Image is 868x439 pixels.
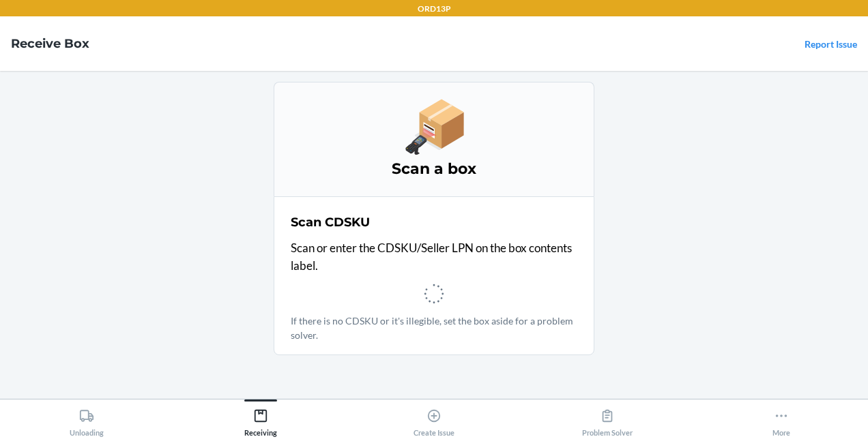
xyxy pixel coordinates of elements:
div: More [772,403,790,437]
div: Unloading [70,403,104,437]
button: More [695,399,868,437]
div: Problem Solver [582,403,633,437]
div: Receiving [244,403,277,437]
p: Scan or enter the CDSKU/Seller LPN on the box contents label. [291,239,577,274]
p: If there is no CDSKU or it's illegible, set the box aside for a problem solver. [291,314,577,342]
a: Report Issue [805,38,857,50]
button: Create Issue [347,399,521,437]
button: Problem Solver [521,399,694,437]
p: ORD13P [418,3,451,15]
button: Receiving [173,399,347,437]
h4: Receive Box [11,35,89,52]
h3: Scan a box [291,158,577,180]
h2: Scan CDSKU [291,213,370,231]
div: Create Issue [414,403,454,437]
